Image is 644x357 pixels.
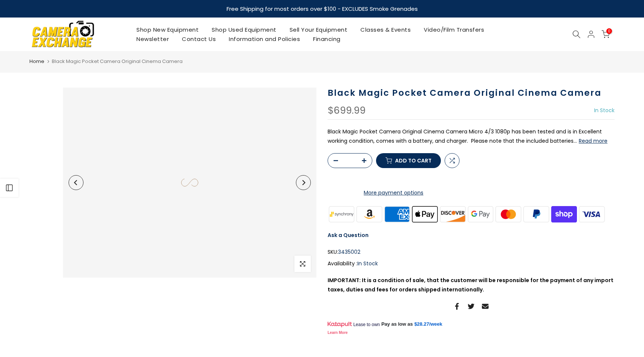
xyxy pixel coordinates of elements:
[354,25,417,34] a: Classes & Events
[69,175,83,190] button: Previous
[414,321,442,328] a: $28.27/week
[550,205,578,223] img: shopify pay
[381,321,413,328] span: Pay as low as
[328,247,615,257] div: SKU:
[495,205,523,223] img: master
[328,106,366,116] div: $699.99
[602,30,610,38] a: 0
[328,205,356,223] img: synchrony
[357,260,378,267] span: In Stock
[356,205,383,223] img: amazon payments
[454,302,460,311] a: Share on Facebook
[395,158,432,163] span: Add to cart
[376,153,441,168] button: Add to cart
[130,25,205,34] a: Shop New Equipment
[328,331,348,335] a: Learn More
[222,34,307,44] a: Information and Policies
[353,322,380,328] span: Lease to own
[328,259,615,268] div: Availability :
[482,302,489,311] a: Share on Email
[383,205,411,223] img: american express
[417,25,491,34] a: Video/Film Transfers
[578,205,606,223] img: visa
[467,205,495,223] img: google pay
[606,28,612,34] span: 0
[328,88,615,98] h1: Black Magic Pocket Camera Original Cinema Camera
[328,277,613,293] strong: IMPORTANT: It is a condition of sale, that the customer will be responsible for the payment of an...
[227,5,418,13] strong: Free Shipping for most orders over $100 - EXCLUDES Smoke Grenades
[328,231,369,239] a: Ask a Question
[307,34,347,44] a: Financing
[579,138,607,144] button: Read more
[594,107,615,114] span: In Stock
[130,34,176,44] a: Newsletter
[328,188,460,198] a: More payment options
[29,58,44,65] a: Home
[176,34,222,44] a: Contact Us
[523,205,550,223] img: paypal
[411,205,439,223] img: apple pay
[205,25,283,34] a: Shop Used Equipment
[296,175,311,190] button: Next
[468,302,474,311] a: Share on Twitter
[283,25,354,34] a: Sell Your Equipment
[439,205,467,223] img: discover
[52,58,183,65] span: Black Magic Pocket Camera Original Cinema Camera
[328,127,615,146] p: Black Magic Pocket Camera Original Cinema Camera Micro 4/3 1080p has been tested and is in Excell...
[338,247,360,257] span: 3435002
